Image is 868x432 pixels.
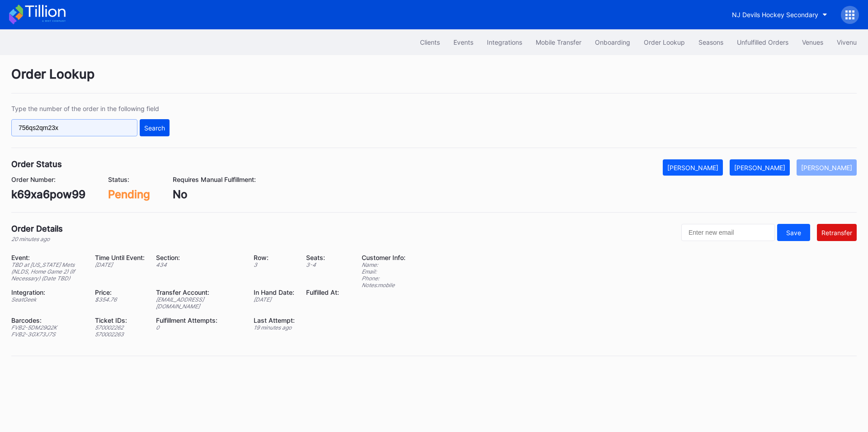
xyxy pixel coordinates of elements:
[801,164,852,172] div: [PERSON_NAME]
[821,229,852,237] div: Retransfer
[11,296,84,303] div: SeatGeek
[306,261,339,268] div: 3 - 4
[595,38,630,46] div: Onboarding
[725,6,834,23] button: NJ Devils Hockey Secondary
[797,159,857,176] button: [PERSON_NAME]
[644,38,685,46] div: Order Lookup
[11,105,170,112] div: Type the number of the order in the following field
[692,34,730,51] button: Seasons
[817,224,857,241] button: Retransfer
[786,229,801,237] div: Save
[95,261,145,268] div: [DATE]
[254,288,295,296] div: In Hand Date:
[11,261,84,282] div: TBD at [US_STATE] Mets (NLDS, Home Game 2) (If Necessary) (Date TBD)
[254,296,295,303] div: [DATE]
[11,288,84,296] div: Integration:
[11,224,63,233] div: Order Details
[487,38,522,46] div: Integrations
[667,164,718,172] div: [PERSON_NAME]
[11,176,85,183] div: Order Number:
[734,164,785,172] div: [PERSON_NAME]
[480,34,529,51] button: Integrations
[11,316,84,324] div: Barcodes:
[11,119,137,136] input: GT59662
[11,254,84,261] div: Event:
[156,288,242,296] div: Transfer Account:
[413,34,447,51] button: Clients
[837,38,857,46] div: Vivenu
[95,331,145,338] div: 570002263
[11,159,62,169] div: Order Status
[11,188,85,201] div: k69xa6pow99
[156,261,242,268] div: 434
[11,331,84,338] div: FVB2-3GX73J7S
[362,261,406,268] div: Name:
[777,224,810,241] button: Save
[306,288,339,296] div: Fulfilled At:
[732,11,818,19] div: NJ Devils Hockey Secondary
[362,254,406,261] div: Customer Info:
[173,176,256,183] div: Requires Manual Fulfillment:
[529,34,588,51] button: Mobile Transfer
[453,38,473,46] div: Events
[140,119,170,136] button: Search
[156,296,242,310] div: [EMAIL_ADDRESS][DOMAIN_NAME]
[95,254,145,261] div: Time Until Event:
[362,275,406,282] div: Phone:
[802,38,823,46] div: Venues
[108,188,150,201] div: Pending
[730,34,795,51] button: Unfulfilled Orders
[95,296,145,303] div: $ 354.76
[254,316,295,324] div: Last Attempt:
[420,38,440,46] div: Clients
[95,324,145,331] div: 570002262
[254,254,295,261] div: Row:
[156,254,242,261] div: Section:
[254,324,295,331] div: 19 minutes ago
[681,224,775,241] input: Enter new email
[795,34,830,51] button: Venues
[108,176,150,183] div: Status:
[730,159,790,176] button: [PERSON_NAME]
[362,282,406,288] div: Notes: mobile
[663,159,723,176] button: [PERSON_NAME]
[11,236,63,242] div: 20 minutes ago
[536,38,581,46] div: Mobile Transfer
[156,316,242,324] div: Fulfillment Attempts:
[830,34,863,51] button: Vivenu
[254,261,295,268] div: 3
[306,254,339,261] div: Seats:
[156,324,242,331] div: 0
[362,268,406,275] div: Email:
[588,34,637,51] button: Onboarding
[173,188,256,201] div: No
[144,124,165,132] div: Search
[698,38,723,46] div: Seasons
[11,324,84,331] div: FVB2-5DM29Q2K
[737,38,788,46] div: Unfulfilled Orders
[95,316,145,324] div: Ticket IDs:
[95,288,145,296] div: Price:
[637,34,692,51] button: Order Lookup
[11,66,857,93] div: Order Lookup
[447,34,480,51] button: Events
